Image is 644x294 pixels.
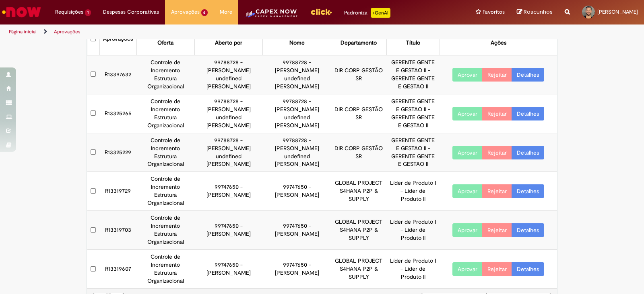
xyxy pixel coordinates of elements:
[386,94,440,133] td: GERENTE GENTE E GESTAO II - GERENTE GENTE E GESTAO II
[137,133,194,172] td: Controle de Incremento Estrutura Organizacional
[263,172,331,211] td: 99747650 - [PERSON_NAME]
[331,250,387,288] td: GLOBAL PROJECT S4HANA P2P & SUPPLY
[512,262,544,276] a: Detalhes
[452,223,483,237] button: Aprovar
[54,29,80,35] a: Aprovações
[386,133,440,172] td: GERENTE GENTE E GESTAO II - GERENTE GENTE E GESTAO II
[452,68,483,82] button: Aprovar
[194,211,263,250] td: 99747650 - [PERSON_NAME]
[99,250,137,288] td: R13319607
[263,94,331,133] td: 99788728 - [PERSON_NAME] undefined [PERSON_NAME]
[406,39,420,47] div: Título
[512,107,544,120] a: Detalhes
[331,55,387,94] td: DIR CORP GESTÃO SR
[215,39,242,47] div: Aberto por
[482,223,512,237] button: Rejeitar
[452,146,483,159] button: Aprovar
[341,39,377,47] div: Departamento
[524,8,553,16] span: Rascunhos
[99,94,137,133] td: R13325265
[99,31,137,55] th: Aprovações
[55,8,83,16] span: Requisições
[263,55,331,94] td: 99788728 - [PERSON_NAME] undefined [PERSON_NAME]
[491,39,506,47] div: Ações
[386,55,440,94] td: GERENTE GENTE E GESTAO II - GERENTE GENTE E GESTAO II
[194,55,263,94] td: 99788728 - [PERSON_NAME] undefined [PERSON_NAME]
[244,8,298,24] img: CapexLogo5.png
[99,172,137,211] td: R13319729
[482,262,512,276] button: Rejeitar
[157,39,173,47] div: Oferta
[137,172,194,211] td: Controle de Incremento Estrutura Organizacional
[263,133,331,172] td: 99788728 - [PERSON_NAME] undefined [PERSON_NAME]
[1,4,42,20] img: ServiceNow
[85,9,91,16] span: 1
[344,8,390,18] div: Padroniza
[597,8,638,15] span: [PERSON_NAME]
[483,8,505,16] span: Favoritos
[371,8,390,18] p: +GenAi
[331,172,387,211] td: GLOBAL PROJECT S4HANA P2P & SUPPLY
[194,250,263,288] td: 99747650 - [PERSON_NAME]
[482,146,512,159] button: Rejeitar
[310,6,332,18] img: click_logo_yellow_360x200.png
[331,133,387,172] td: DIR CORP GESTÃO SR
[171,8,200,16] span: Aprovações
[137,250,194,288] td: Controle de Incremento Estrutura Organizacional
[512,146,544,159] a: Detalhes
[386,211,440,250] td: Líder de Produto I - Líder de Produto II
[512,223,544,237] a: Detalhes
[99,133,137,172] td: R13325229
[137,211,194,250] td: Controle de Incremento Estrutura Organizacional
[289,39,305,47] div: Nome
[482,68,512,82] button: Rejeitar
[137,55,194,94] td: Controle de Incremento Estrutura Organizacional
[137,94,194,133] td: Controle de Incremento Estrutura Organizacional
[452,184,483,198] button: Aprovar
[6,24,423,39] ul: Trilhas de página
[482,107,512,120] button: Rejeitar
[263,211,331,250] td: 99747650 - [PERSON_NAME]
[220,8,232,16] span: More
[452,107,483,120] button: Aprovar
[194,133,263,172] td: 99788728 - [PERSON_NAME] undefined [PERSON_NAME]
[482,184,512,198] button: Rejeitar
[103,8,159,16] span: Despesas Corporativas
[263,250,331,288] td: 99747650 - [PERSON_NAME]
[386,172,440,211] td: Líder de Produto I - Líder de Produto II
[386,250,440,288] td: Líder de Produto I - Líder de Produto II
[452,262,483,276] button: Aprovar
[331,94,387,133] td: DIR CORP GESTÃO SR
[99,211,137,250] td: R13319703
[194,94,263,133] td: 99788728 - [PERSON_NAME] undefined [PERSON_NAME]
[512,68,544,82] a: Detalhes
[103,35,133,43] div: Aprovações
[201,9,208,16] span: 6
[9,29,37,35] a: Página inicial
[99,55,137,94] td: R13397632
[517,8,553,16] a: Rascunhos
[512,184,544,198] a: Detalhes
[194,172,263,211] td: 99747650 - [PERSON_NAME]
[331,211,387,250] td: GLOBAL PROJECT S4HANA P2P & SUPPLY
